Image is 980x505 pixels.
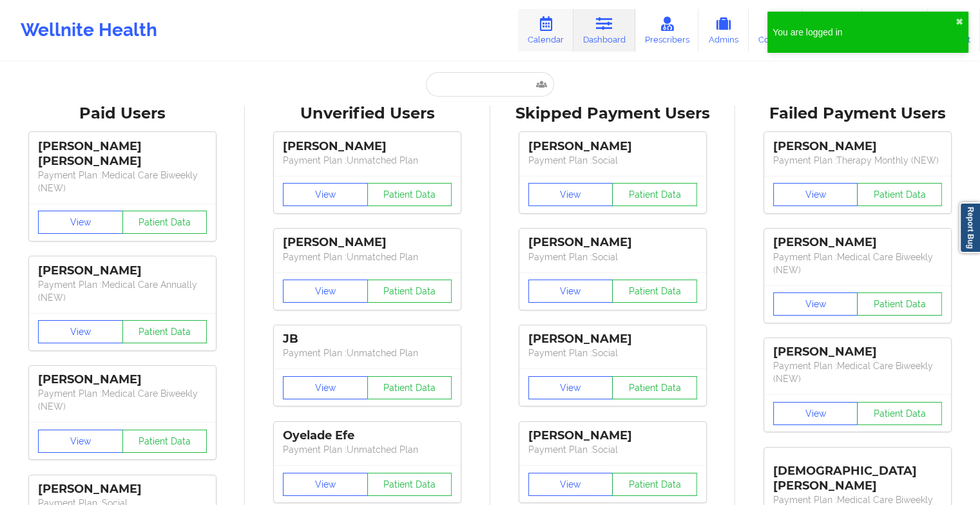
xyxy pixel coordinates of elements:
[9,104,236,124] div: Paid Users
[499,104,726,124] div: Skipped Payment Users
[528,443,697,456] p: Payment Plan : Social
[367,376,452,399] button: Patient Data
[38,430,123,453] button: View
[283,183,368,206] button: View
[38,387,207,413] p: Payment Plan : Medical Care Biweekly (NEW)
[528,235,697,250] div: [PERSON_NAME]
[528,139,697,154] div: [PERSON_NAME]
[38,372,207,387] div: [PERSON_NAME]
[283,235,452,250] div: [PERSON_NAME]
[612,183,697,206] button: Patient Data
[857,183,942,206] button: Patient Data
[283,332,452,347] div: JB
[773,154,942,167] p: Payment Plan : Therapy Monthly (NEW)
[773,345,942,359] div: [PERSON_NAME]
[528,473,613,496] button: View
[773,359,942,385] p: Payment Plan : Medical Care Biweekly (NEW)
[744,104,971,124] div: Failed Payment Users
[956,17,963,27] button: close
[528,251,697,263] p: Payment Plan : Social
[122,430,207,453] button: Patient Data
[528,347,697,359] p: Payment Plan : Social
[528,183,613,206] button: View
[38,211,123,234] button: View
[528,154,697,167] p: Payment Plan : Social
[283,251,452,263] p: Payment Plan : Unmatched Plan
[857,292,942,316] button: Patient Data
[38,482,207,497] div: [PERSON_NAME]
[773,26,956,39] div: You are logged in
[38,139,207,169] div: [PERSON_NAME] [PERSON_NAME]
[528,332,697,347] div: [PERSON_NAME]
[38,169,207,195] p: Payment Plan : Medical Care Biweekly (NEW)
[528,376,613,399] button: View
[749,9,802,52] a: Coaches
[573,9,635,52] a: Dashboard
[518,9,573,52] a: Calendar
[38,263,207,278] div: [PERSON_NAME]
[773,139,942,154] div: [PERSON_NAME]
[38,320,123,343] button: View
[122,211,207,234] button: Patient Data
[283,376,368,399] button: View
[283,154,452,167] p: Payment Plan : Unmatched Plan
[773,402,858,425] button: View
[367,183,452,206] button: Patient Data
[528,428,697,443] div: [PERSON_NAME]
[773,235,942,250] div: [PERSON_NAME]
[367,280,452,303] button: Patient Data
[283,139,452,154] div: [PERSON_NAME]
[773,183,858,206] button: View
[612,473,697,496] button: Patient Data
[773,292,858,316] button: View
[38,278,207,304] p: Payment Plan : Medical Care Annually (NEW)
[698,9,749,52] a: Admins
[254,104,481,124] div: Unverified Users
[283,443,452,456] p: Payment Plan : Unmatched Plan
[367,473,452,496] button: Patient Data
[857,402,942,425] button: Patient Data
[283,473,368,496] button: View
[122,320,207,343] button: Patient Data
[959,202,980,253] a: Report Bug
[528,280,613,303] button: View
[612,280,697,303] button: Patient Data
[612,376,697,399] button: Patient Data
[283,347,452,359] p: Payment Plan : Unmatched Plan
[283,280,368,303] button: View
[283,428,452,443] div: Oyelade Efe
[635,9,699,52] a: Prescribers
[773,454,942,493] div: [DEMOGRAPHIC_DATA][PERSON_NAME]
[773,251,942,276] p: Payment Plan : Medical Care Biweekly (NEW)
